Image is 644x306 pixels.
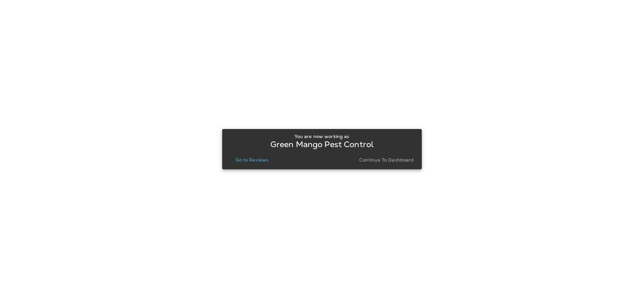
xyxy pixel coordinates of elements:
p: Go to Reviews [235,157,268,163]
button: Continue to Dashboard [357,155,417,165]
p: Green Mango Pest Control [270,142,374,147]
p: Continue to Dashboard [359,157,414,163]
button: Go to Reviews [233,155,271,165]
p: You are now working as [294,134,349,139]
